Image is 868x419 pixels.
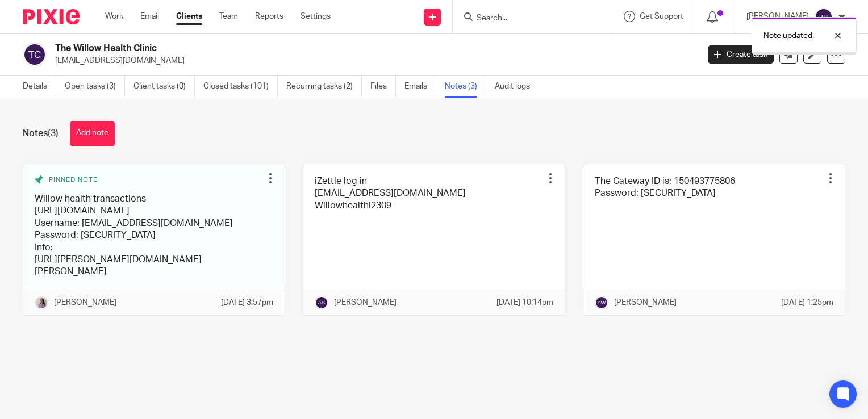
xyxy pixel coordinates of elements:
a: Create task [708,45,774,64]
p: [PERSON_NAME] [54,297,116,308]
a: Client tasks (0) [133,76,195,98]
a: Files [370,76,396,98]
a: Emails [404,76,436,98]
p: [DATE] 1:25pm [781,297,833,308]
a: Closed tasks (101) [203,76,278,98]
a: Settings [301,11,331,22]
a: Notes (3) [445,76,486,98]
p: [PERSON_NAME] [614,297,677,308]
h2: The Willow Health Clinic [55,43,564,55]
h1: Notes [23,128,59,140]
img: Olivia.jpg [35,296,48,309]
p: [PERSON_NAME] [334,297,397,308]
button: Add note [70,121,115,146]
div: Pinned note [35,175,262,185]
a: Recurring tasks (2) [286,76,362,98]
span: (3) [48,129,59,138]
p: Note updated. [763,30,814,41]
img: svg%3E [315,296,328,309]
a: Open tasks (3) [65,76,125,98]
a: Work [105,11,123,22]
img: svg%3E [815,8,833,26]
img: Pixie [23,9,80,24]
p: [DATE] 10:14pm [496,297,553,308]
img: svg%3E [595,296,608,309]
a: Email [140,11,159,22]
a: Details [23,76,56,98]
a: Clients [176,11,202,22]
img: svg%3E [23,43,47,66]
a: Audit logs [495,76,539,98]
p: [EMAIL_ADDRESS][DOMAIN_NAME] [55,55,691,66]
a: Team [219,11,238,22]
a: Reports [255,11,283,22]
p: [DATE] 3:57pm [221,297,273,308]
